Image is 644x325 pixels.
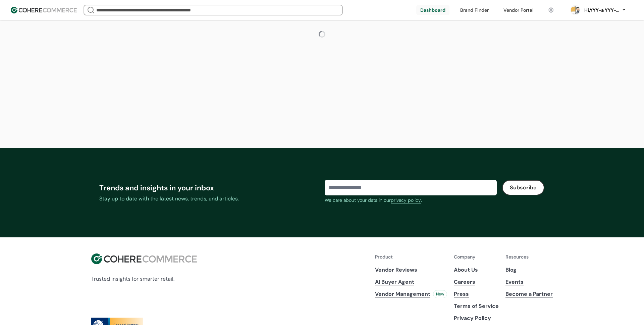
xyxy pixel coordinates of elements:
[454,253,499,261] p: Company
[454,302,499,310] p: Terms of Service
[391,197,421,204] a: privacy policy
[375,266,447,274] a: Vendor Reviews
[454,266,499,274] a: About Us
[433,290,447,298] div: New
[99,182,319,193] div: Trends and insights in your inbox
[375,290,430,298] span: Vendor Management
[505,266,553,274] a: Blog
[583,7,620,14] div: Hi, YYY-a YYY-aa
[505,278,553,286] a: Events
[11,7,77,13] img: Cohere Logo
[421,197,422,203] span: .
[570,5,580,15] svg: 0 percent
[502,180,544,195] button: Subscribe
[325,197,391,203] span: We care about your data in our
[454,314,499,322] p: Privacy Policy
[91,253,197,264] img: Cohere Logo
[505,253,553,261] p: Resources
[375,278,447,286] a: AI Buyer Agent
[454,290,499,298] a: Press
[99,195,319,203] div: Stay up to date with the latest news, trends, and articles.
[505,290,553,298] a: Become a Partner
[375,253,447,261] p: Product
[91,275,197,283] p: Trusted insights for smarter retail.
[375,290,447,298] a: Vendor ManagementNew
[454,278,499,286] a: Careers
[583,7,627,14] button: Hi,YYY-a YYY-aa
